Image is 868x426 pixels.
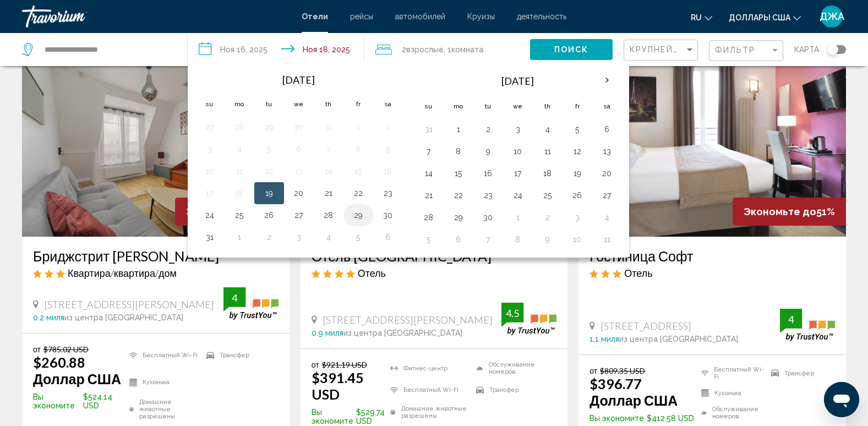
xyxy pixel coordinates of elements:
button: Day 5 [420,232,438,247]
button: Day 12 [569,144,586,159]
ins: $391.45 USD [312,369,364,402]
button: Day 3 [201,141,219,157]
button: Day 30 [290,119,308,135]
button: Day 21 [320,185,337,201]
button: Day 10 [509,144,527,159]
button: Day 4 [231,141,248,157]
button: Day 24 [509,188,527,203]
span: Экономьте до [744,206,816,217]
button: Day 12 [260,163,278,179]
button: Day 9 [539,232,556,247]
span: Экономьте до [186,206,259,217]
span: деятельность [517,12,566,21]
button: Day 2 [479,122,497,137]
button: Day 14 [420,166,438,181]
span: из центра [GEOGRAPHIC_DATA] [343,329,462,337]
font: $524.14 USD [83,392,124,410]
a: Травориум [22,6,291,28]
button: Day 16 [479,166,497,181]
button: Day 13 [290,163,308,179]
span: [STREET_ADDRESS][PERSON_NAME] [323,314,493,326]
button: Day 17 [509,166,527,181]
button: Day 9 [379,141,397,157]
span: из центра [GEOGRAPHIC_DATA] [64,313,183,322]
del: $785.02 USD [43,345,89,354]
button: Day 16 [379,163,397,179]
button: Day 23 [379,185,397,201]
button: Day 14 [320,163,337,179]
button: Day 3 [290,230,308,245]
button: Day 2 [539,210,556,225]
span: карта [794,42,819,57]
button: Day 1 [450,122,467,137]
button: Day 11 [231,163,248,179]
span: от [589,366,597,375]
span: Комната [451,45,483,54]
button: Day 11 [598,232,616,247]
button: Day 7 [320,141,337,157]
div: 4 [780,313,802,326]
button: Day 11 [539,144,556,159]
div: Апартаменты 3 звезды [33,267,279,279]
button: Day 25 [539,188,556,203]
button: Day 20 [290,185,308,201]
button: Day 22 [350,185,367,201]
button: Day 31 [420,122,438,137]
button: Day 10 [569,232,586,247]
button: Переключить карту [819,45,846,54]
font: $529.74 USD [356,408,385,425]
font: Фитнес-центр [403,365,447,372]
span: Доллары США [729,13,790,22]
button: Day 27 [201,119,219,135]
button: Day 9 [479,144,497,159]
button: Day 29 [260,119,278,135]
img: trustyou-badge.svg [780,309,835,341]
button: Фильтр [709,40,783,62]
button: Day 3 [509,122,527,137]
img: trustyou-badge.svg [223,287,279,320]
span: Отель [624,267,652,279]
span: Отели [302,12,328,21]
button: Day 18 [539,166,556,181]
button: Day 2 [379,119,397,135]
div: 4 [223,291,245,304]
button: Day 24 [201,207,219,223]
button: Day 28 [231,119,248,135]
button: Next month [592,68,622,93]
span: 0.2 миля [33,313,64,322]
h3: Бриджстрит [PERSON_NAME] [33,248,279,264]
font: Домашние животные разрешены [139,398,201,420]
button: Изменение языка [691,9,712,25]
div: 67% [175,198,290,226]
font: , 1 [444,45,451,54]
button: Day 4 [320,230,337,245]
button: Day 29 [350,207,367,223]
button: Day 30 [379,207,397,223]
div: Отель 3 звезды [589,267,835,279]
button: Пользовательское меню [817,5,846,28]
button: Day 7 [479,232,497,247]
button: Day 26 [260,207,278,223]
font: $412.58 USD [647,414,694,423]
a: рейсы [350,12,373,21]
button: Day 22 [450,188,467,203]
span: Фильтр [715,46,756,54]
font: [DATE] [501,75,534,87]
font: 2 [402,45,406,54]
div: Отель 4 звезды [312,267,557,279]
button: Day 8 [509,232,527,247]
ins: $260.88 Доллар США [33,354,121,387]
button: Day 5 [260,141,278,157]
button: Day 4 [539,122,556,137]
button: Day 6 [598,122,616,137]
iframe: Кнопка запуска окна обмена сообщениями [824,382,859,417]
span: ДЖА [820,11,844,22]
button: Day 8 [450,144,467,159]
span: из центра [GEOGRAPHIC_DATA] [619,335,738,343]
font: Домашние животные разрешены [401,405,471,419]
img: Изображение отеля [578,61,846,237]
img: trustyou-badge.svg [501,303,556,335]
font: Трансфер [220,352,249,359]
